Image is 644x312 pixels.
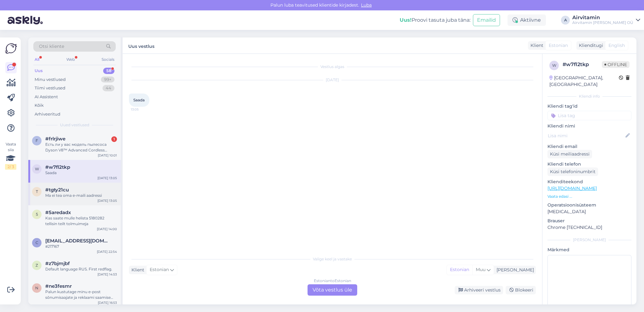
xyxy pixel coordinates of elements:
div: A [561,16,570,25]
div: Aktiivne [508,14,546,26]
div: Vestlus algas [129,64,536,70]
img: Askly Logo [5,43,17,54]
div: Airvitamin [572,15,633,20]
div: [DATE] [129,77,536,83]
span: w [552,63,556,68]
div: 99+ [101,77,114,83]
div: #217167 [45,244,117,249]
span: f [36,138,38,143]
div: Tiimi vestlused [35,85,65,91]
div: Vaata siia [5,141,16,170]
div: Arhiveeritud [35,111,60,117]
div: Kliendi info [547,94,631,99]
div: All [33,55,41,64]
span: Estonian [549,42,568,49]
div: [DATE] 22:54 [97,249,117,254]
div: Есть ли у вас модель пылесоса Dyson V8™ Advanced Cordless Vacuum Cleaner (Silver/Nickel) и его цена? [45,142,117,153]
div: Klient [528,42,543,49]
span: Luba [359,2,374,8]
div: 1 [111,136,117,142]
div: Default language RUS. First redflag. [45,266,117,272]
span: #5aredadx [45,210,71,215]
div: Valige keel ja vastake [129,256,536,262]
div: Socials [100,55,116,64]
span: z [36,263,38,268]
div: Estonian to Estonian [314,278,351,284]
a: AirvitaminAirvitamin [PERSON_NAME] OÜ [572,15,640,25]
span: 5 [36,212,38,217]
div: Küsi telefoninumbrit [547,167,598,176]
span: #tgty21cu [45,187,69,193]
span: #frlrjiwe [45,136,65,142]
div: Blokeeri [506,286,536,294]
p: Märkmed [547,247,631,253]
p: [MEDICAL_DATA] [547,208,631,215]
div: Klienditugi [576,42,603,49]
div: [DATE] 13:05 [97,176,117,180]
p: Vaata edasi ... [547,194,631,199]
div: [PERSON_NAME] [494,267,534,273]
span: t [36,189,38,194]
a: [URL][DOMAIN_NAME] [547,185,597,191]
span: Offline [602,61,630,68]
div: [DATE] 14:00 [97,227,117,231]
div: [DATE] 10:01 [98,153,117,158]
div: Kas saate mulle helista 5180282 tellisin teilt tolmuimeja [45,215,117,227]
div: Airvitamin [PERSON_NAME] OÜ [572,20,633,25]
p: Kliendi telefon [547,161,631,167]
span: Saada [133,98,145,102]
div: Klient [129,267,144,273]
p: Kliendi nimi [547,123,631,129]
span: coolipreyly@hotmail.com [45,238,111,244]
div: [DATE] 16:53 [98,300,117,305]
div: Palun kustutage minu e-post sõnumisaajate ja reklaami saamise listist ära. Teeksin seda ise, aga ... [45,289,117,300]
div: # w7fl2tkp [563,61,602,68]
span: Estonian [150,266,169,273]
span: #ne3fesmr [45,283,72,289]
div: [DATE] 13:05 [97,198,117,203]
input: Lisa nimi [548,132,624,139]
span: c [36,240,38,245]
div: 44 [103,85,114,91]
div: Küsi meiliaadressi [547,150,592,158]
div: [DATE] 14:53 [97,272,117,277]
p: Chrome [TECHNICAL_ID] [547,224,631,231]
span: #z7bjmjbf [45,261,70,266]
p: Kliendi email [547,143,631,150]
p: Operatsioonisüsteem [547,202,631,208]
div: AI Assistent [35,94,58,100]
span: 13:05 [131,107,154,112]
span: Otsi kliente [39,43,64,50]
b: Uus! [400,17,412,23]
div: Ma ei tea oma e-maili aadressi [45,193,117,198]
div: Minu vestlused [35,77,66,83]
div: 58 [103,68,114,74]
input: Lisa tag [547,111,631,120]
span: #w7fl2tkp [45,164,70,170]
span: Uued vestlused [60,122,89,128]
div: Arhiveeri vestlus [455,286,503,294]
div: Võta vestlus üle [308,284,357,296]
span: w [35,167,39,171]
div: Kõik [35,102,44,109]
div: [PERSON_NAME] [547,237,631,243]
label: Uus vestlus [128,41,154,50]
div: Web [65,55,76,64]
div: Uus [35,68,43,74]
span: n [35,286,38,290]
div: Estonian [447,265,472,275]
p: Klienditeekond [547,179,631,185]
p: Kliendi tag'id [547,103,631,110]
div: Proovi tasuta juba täna: [400,16,470,24]
div: [GEOGRAPHIC_DATA], [GEOGRAPHIC_DATA] [549,75,619,88]
span: English [608,42,625,49]
p: Brauser [547,218,631,224]
span: Muu [476,267,486,272]
div: Saada [45,170,117,176]
div: 2 / 3 [5,164,16,170]
button: Emailid [473,14,500,26]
